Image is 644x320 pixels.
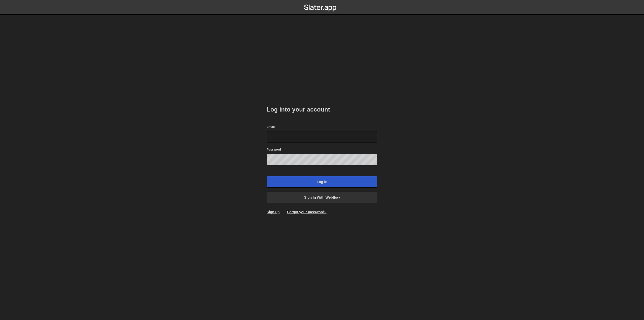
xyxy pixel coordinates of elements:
input: Log in [267,176,377,188]
label: Password [267,147,281,152]
a: Sign up [267,210,279,214]
a: Forgot your password? [287,210,326,214]
a: Sign in with Webflow [267,192,377,203]
label: Email [267,124,275,129]
h2: Log into your account [267,105,377,114]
